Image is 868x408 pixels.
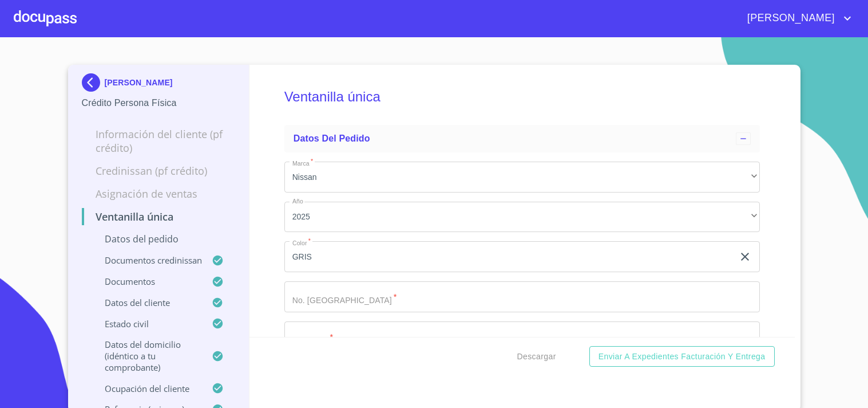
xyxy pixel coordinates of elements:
[82,318,212,329] p: Estado civil
[82,383,212,394] p: Ocupación del Cliente
[513,346,561,367] button: Descargar
[294,134,370,143] span: Datos del pedido
[739,9,854,28] button: account of current user
[284,202,760,233] div: 2025
[82,210,236,223] p: Ventanilla única
[82,73,105,92] img: Docupass spot blue
[82,96,236,110] p: Crédito Persona Física
[284,162,760,193] div: Nissan
[82,164,236,178] p: Credinissan (PF crédito)
[105,78,173,87] p: [PERSON_NAME]
[284,73,760,120] h5: Ventanilla única
[599,350,766,364] span: Enviar a Expedientes Facturación y Entrega
[82,254,212,266] p: Documentos CrediNissan
[517,350,556,364] span: Descargar
[589,346,775,367] button: Enviar a Expedientes Facturación y Entrega
[82,339,212,373] p: Datos del domicilio (idéntico a tu comprobante)
[82,297,212,308] p: Datos del cliente
[739,9,841,28] span: [PERSON_NAME]
[82,233,236,245] p: Datos del pedido
[284,125,760,152] div: Datos del pedido
[738,250,752,264] button: clear input
[82,127,236,155] p: Información del cliente (PF crédito)
[82,276,212,287] p: Documentos
[82,187,236,201] p: Asignación de Ventas
[82,73,236,96] div: [PERSON_NAME]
